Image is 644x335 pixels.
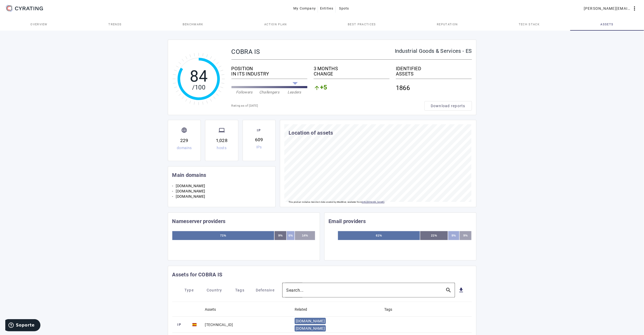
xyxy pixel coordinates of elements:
button: My Company [291,4,318,13]
a: [URL][DOMAIN_NAME] [362,201,384,203]
span: Tech Stack [519,23,540,26]
span: [DOMAIN_NAME] [296,326,325,331]
span: Action Plan [264,23,287,26]
div: Challengers [257,89,282,95]
div: domains [177,146,192,150]
button: Defensive [253,285,278,295]
iframe: Abre un widget desde donde se puede obtener más información [5,319,40,332]
mat-icon: arrow_upward [314,85,320,91]
cr-card: Main domains [168,166,276,212]
div: 609 [255,136,263,143]
span: Assets [601,23,614,26]
div: ASSETS [396,71,472,77]
span: Defensive [256,286,275,294]
mat-icon: get_app [458,287,465,293]
button: Spots [336,4,353,13]
mat-card-title: Email providers [329,217,366,225]
div: IDENTIFIED [396,66,472,71]
button: [PERSON_NAME][EMAIL_ADDRESS][PERSON_NAME][DOMAIN_NAME] [582,4,640,13]
mat-card-title: Assets for COBRA IS [172,270,223,279]
div: Related [295,306,312,312]
div: POSITION [231,66,307,71]
tspan: 84 [189,67,208,86]
span: Overview [30,23,48,26]
span: Benchmark [183,23,203,26]
g: CYRATING [15,7,43,10]
div: Tags [384,306,392,312]
span: +5 [320,85,327,91]
span: IP [177,322,183,327]
div: Assets [205,306,216,312]
div: Followers [232,89,257,95]
span: Type [184,286,194,294]
mat-icon: language [181,127,187,133]
button: Tags [227,285,253,295]
span: Tags [235,286,244,294]
span: Best practices [348,23,376,26]
div: hosts [217,146,227,150]
span: Spots [339,4,349,13]
mat-card-title: Location of assets [289,129,333,137]
span: Country [207,286,222,294]
span: My Company [294,4,316,13]
cr-card: Location of assets [280,120,476,207]
mat-icon: more_vert [631,5,638,12]
div: CHANGE [314,71,390,77]
mat-card-title: Nameserver providers [172,217,226,225]
div: Rating as of [DATE] [231,103,424,108]
li: [DOMAIN_NAME] [176,188,271,194]
mat-icon: computer [219,127,225,133]
div: Industrial Goods & Services - ES [395,48,472,54]
div: Leaders [282,89,307,95]
div: 1,028 [216,137,228,144]
mat-cell: [TECHNICAL_ID] [201,317,290,333]
span: IP [256,128,262,134]
span: Reputation [437,23,458,26]
li: [DOMAIN_NAME] [176,183,271,188]
span: [PERSON_NAME][EMAIL_ADDRESS][PERSON_NAME][DOMAIN_NAME] [584,4,631,13]
mat-icon: search [442,287,455,293]
mat-label: Search... [286,288,304,293]
button: Download reports [424,101,472,111]
div: 3 MONTHS [314,66,390,71]
span: Trends [108,23,122,26]
div: COBRA IS [231,48,395,55]
tspan: /100 [192,84,205,91]
li: [DOMAIN_NAME] [176,194,271,199]
mat-card-title: Main domains [172,171,206,179]
button: Country [202,285,227,295]
div: Tags [384,306,397,312]
div: Assets [205,306,221,312]
div: 229 [180,137,188,144]
span: Entities [320,4,333,13]
div: Related [295,306,307,312]
button: Type [177,285,202,295]
span: Download reports [431,103,465,108]
div: IN ITS INDUSTRY [231,71,307,77]
div: IPs [256,145,262,149]
div: 1866 [396,81,472,95]
p: This product includes GeoLite2 data created by MaxMind, available from . [289,200,385,205]
button: Entities [318,4,336,13]
span: [DOMAIN_NAME] [296,319,325,323]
